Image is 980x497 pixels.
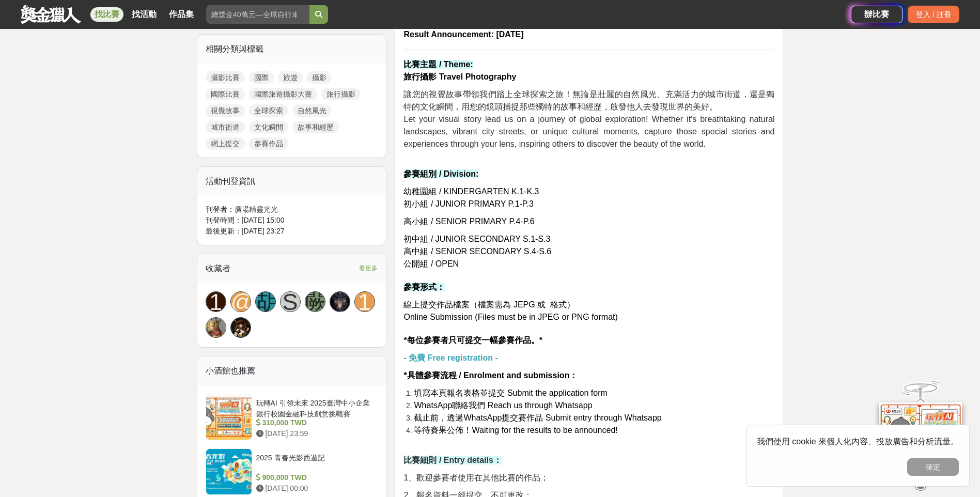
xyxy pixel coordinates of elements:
[403,371,578,380] strong: *具體參賽流程 / Enrolment and submission：
[90,7,123,22] a: 找比賽
[230,291,251,312] a: @
[249,71,274,84] a: 國際
[403,90,774,111] span: 讓您的視覺故事帶領我們踏上全球探索之旅！無論是壯麗的自然風光、充滿活力的城市街道，還是獨特的文化瞬間，用您的鏡頭捕捉那些獨特的故事和經歷，啟發他人去發現世界的美好。
[256,472,374,483] div: 900,000 TWD
[307,71,332,84] a: 攝影
[403,313,617,321] span: Online Submission (Files must be in JPEG or PNG format)
[206,448,378,495] a: 2025 青春光影西遊記 900,000 TWD [DATE] 00:00
[197,35,386,64] div: 相關分類與標籤
[206,317,226,338] a: Avatar
[403,247,551,256] span: 高中組 / SENIOR SECONDARY S.4-S.6
[908,6,959,23] div: 登入 / 註冊
[256,417,374,428] div: 310,000 TWD
[206,137,245,150] a: 網上提交
[403,300,575,309] span: 線上提交作品檔案（檔案需為 JEPG 或 格式）
[879,402,962,471] img: d2146d9a-e6f6-4337-9592-8cefde37ba6b.png
[256,398,374,417] div: 玩轉AI 引領未來 2025臺灣中小企業銀行校園金融科技創意挑戰賽
[403,72,516,81] strong: 旅行攝影 Travel Photography
[414,426,617,434] span: 等待賽果公佈！Waiting for the results to be announced!
[197,356,386,385] div: 小酒館也推薦
[403,30,523,39] strong: Result Announcement: [DATE]
[206,71,245,84] a: 攝影比賽
[359,262,378,274] span: 看更多
[206,226,378,237] div: 最後更新： [DATE] 23:27
[907,458,959,476] button: 確定
[403,456,501,464] strong: 比賽細則 / Entry details：
[280,291,301,312] a: S
[206,394,378,440] a: 玩轉AI 引領未來 2025臺灣中小企業銀行校園金融科技創意挑戰賽 310,000 TWD [DATE] 23:59
[292,121,339,133] a: 故事和經歷
[354,291,375,312] a: 1
[414,401,592,410] span: WhatsApp聯絡我們 Reach us through Whatsapp
[330,291,350,312] a: Avatar
[321,88,361,100] a: 旅行攝影
[249,104,288,117] a: 全球探索
[305,291,325,312] a: 闕
[165,7,198,22] a: 作品集
[206,318,226,337] img: Avatar
[403,235,550,243] span: 初中組 / JUNIOR SECONDARY S.1-S.3
[403,169,478,178] strong: 參賽組別 / Division:
[197,167,386,196] div: 活動刊登資訊
[206,121,245,133] a: 城市街道
[249,137,288,150] a: 參賽作品
[403,187,539,196] span: 幼稚園組 / KINDERGARTEN K.1-K.3
[403,115,774,148] span: Let your visual story lead us on a journey of global exploration! Whether it's breathtaking natur...
[403,60,473,69] strong: 比賽主題 / Theme:
[403,199,533,208] span: 初小組 / JUNIOR PRIMARY P.1-P.3
[206,5,309,24] input: 總獎金40萬元—全球自行車設計比賽
[206,215,378,226] div: 刊登時間： [DATE] 15:00
[128,7,161,22] a: 找活動
[278,71,303,84] a: 旅遊
[256,483,374,494] div: [DATE] 00:00
[757,437,959,446] span: 我們使用 cookie 來個人化內容、投放廣告和分析流量。
[230,317,251,338] a: Avatar
[851,6,903,23] a: 辦比賽
[403,353,497,362] strong: - 免費 Free registration -
[249,121,288,133] a: 文化瞬間
[292,104,332,117] a: 自然風光
[256,428,374,439] div: [DATE] 23:59
[206,264,230,273] span: 收藏者
[206,291,226,312] a: 1
[206,104,245,117] a: 視覺故事
[403,283,445,291] strong: 參賽形式：
[256,453,374,472] div: 2025 青春光影西遊記
[414,413,661,422] span: 截止前，透過WhatsApp提交賽作品 Submit entry through Whatsapp
[249,88,317,100] a: 國際旅遊攝影大賽
[403,473,549,482] span: 1、歡迎參賽者使用在其他比賽的作品；
[206,88,245,100] a: 國際比賽
[231,318,251,337] img: Avatar
[414,389,607,397] span: 填寫本頁報名表格並提交 Submit the application form
[206,204,378,215] div: 刊登者： 廣場精靈光光
[403,336,542,345] strong: *每位參賽者只可提交一幅參賽作品。*
[330,292,350,312] img: Avatar
[403,259,459,268] span: 公開組 / OPEN
[255,291,276,312] a: 胡
[403,217,534,226] span: 高小組 / SENIOR PRIMARY P.4-P.6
